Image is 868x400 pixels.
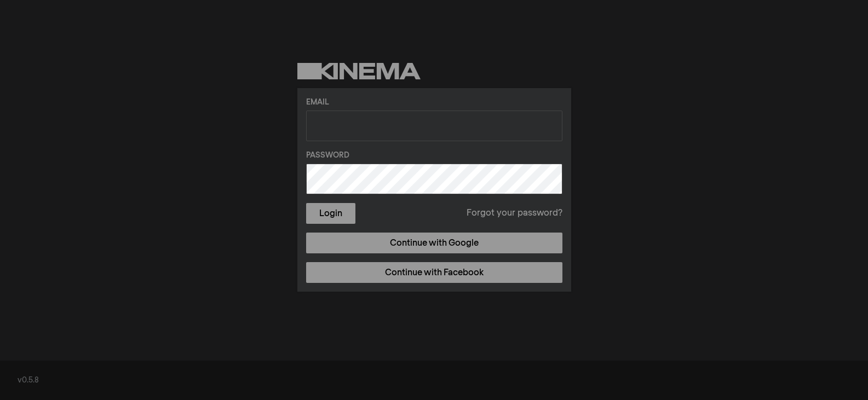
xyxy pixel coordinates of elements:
[306,203,355,224] button: Login
[467,207,562,220] a: Forgot your password?
[306,262,562,283] a: Continue with Facebook
[306,233,562,253] a: Continue with Google
[306,150,562,161] label: Password
[306,97,562,108] label: Email
[18,375,850,386] div: v0.5.8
